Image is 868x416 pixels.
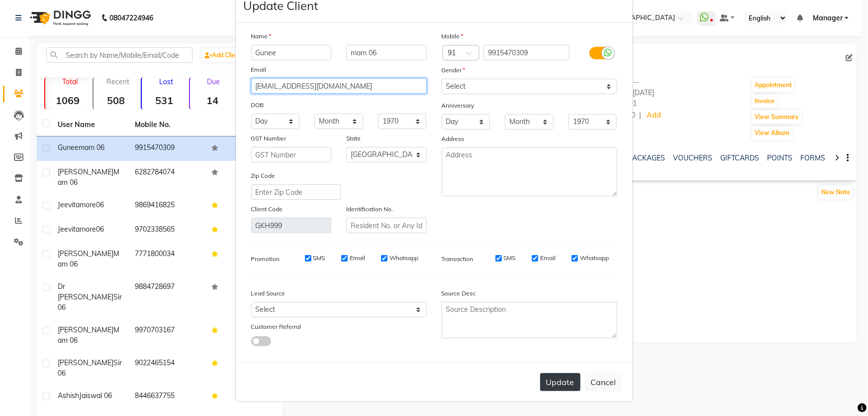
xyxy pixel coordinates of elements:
label: Identification No. [346,205,393,214]
label: Promotion [251,255,280,264]
label: Zip Code [251,171,276,180]
label: Transaction [442,255,474,264]
label: Address [442,135,465,143]
label: SMS [313,254,325,263]
label: GST Number [251,134,287,143]
button: Update [540,373,580,391]
input: Enter Zip Code [251,184,341,200]
input: Resident No. or Any Id [346,218,427,233]
button: Cancel [584,373,623,392]
label: Email [251,65,267,74]
label: Email [540,254,556,263]
label: Customer Referral [251,322,301,331]
label: DOB [251,101,264,110]
label: Anniversary [442,101,475,110]
label: Client Code [251,205,283,214]
label: Whatsapp [389,254,418,263]
label: Source Desc [442,289,476,298]
input: Client Code [251,218,332,233]
input: GST Number [251,147,332,162]
label: State [346,134,361,143]
label: Name [251,32,272,41]
label: Mobile [442,32,464,41]
label: Gender [442,66,466,75]
input: Last Name [346,45,427,60]
input: Email [251,78,427,94]
label: SMS [504,254,516,263]
input: Mobile [483,45,570,60]
label: Whatsapp [580,254,609,263]
input: First Name [251,45,332,60]
label: Lead Source [251,289,286,298]
label: Email [350,254,365,263]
